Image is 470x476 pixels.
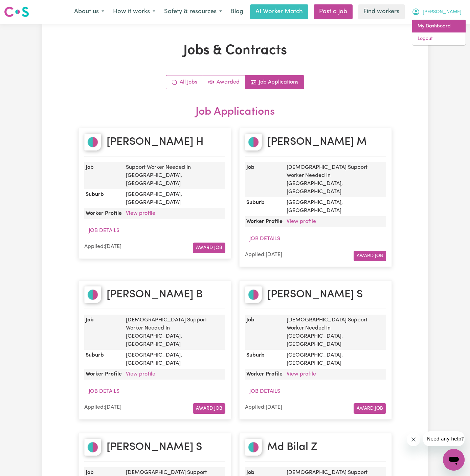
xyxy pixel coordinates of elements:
h2: [PERSON_NAME] H [107,136,204,149]
button: Award Job [193,243,225,253]
h2: [PERSON_NAME] S [267,288,363,301]
button: Award Job [354,251,386,261]
iframe: Message from company [423,431,465,446]
iframe: Close message [407,433,420,446]
h2: Job Applications [79,106,392,118]
a: Blog [226,4,247,19]
a: My Dashboard [412,20,466,33]
dd: [GEOGRAPHIC_DATA] , [GEOGRAPHIC_DATA] [123,189,225,208]
span: [PERSON_NAME] [423,8,462,16]
dd: [DEMOGRAPHIC_DATA] Support Worker Needed In [GEOGRAPHIC_DATA], [GEOGRAPHIC_DATA] [123,315,225,350]
dt: Job [245,162,284,197]
a: Logout [412,32,466,45]
button: Safety & resources [160,5,226,19]
a: View profile [287,371,316,377]
dt: Job [84,162,123,189]
a: Active jobs [203,75,245,89]
button: Award Job [354,403,386,414]
button: My Account [407,5,466,19]
a: All jobs [166,75,203,89]
h2: [PERSON_NAME] M [267,136,367,149]
a: View profile [126,211,155,216]
a: Careseekers logo [4,4,29,20]
h1: Jobs & Contracts [79,43,392,59]
a: Post a job [314,4,353,19]
dd: [DEMOGRAPHIC_DATA] Support Worker Needed In [GEOGRAPHIC_DATA], [GEOGRAPHIC_DATA] [284,315,386,350]
div: My Account [412,20,466,46]
span: Applied: [DATE] [245,405,282,410]
img: Careseekers logo [4,6,29,18]
button: About us [70,5,109,19]
span: Applied: [DATE] [245,252,282,257]
dt: Worker Profile [84,208,123,219]
img: Bishal [84,286,101,303]
dd: [DEMOGRAPHIC_DATA] Support Worker Needed In [GEOGRAPHIC_DATA], [GEOGRAPHIC_DATA] [284,162,386,197]
iframe: Button to launch messaging window [443,449,465,471]
img: Mary Joy [84,134,101,151]
a: AI Worker Match [250,4,308,19]
dt: Worker Profile [245,216,284,227]
a: Job applications [245,75,304,89]
dt: Worker Profile [245,369,284,380]
button: Job Details [84,224,124,237]
dt: Suburb [84,350,123,369]
dt: Suburb [245,197,284,216]
span: Applied: [DATE] [84,405,121,410]
a: Find workers [358,4,405,19]
dd: [GEOGRAPHIC_DATA] , [GEOGRAPHIC_DATA] [284,197,386,216]
button: Award Job [193,403,225,414]
button: Job Details [245,385,285,398]
button: How it works [109,5,160,19]
dd: Support Worker Needed In [GEOGRAPHIC_DATA], [GEOGRAPHIC_DATA] [123,162,225,189]
dt: Worker Profile [84,369,123,380]
dd: [GEOGRAPHIC_DATA] , [GEOGRAPHIC_DATA] [123,350,225,369]
button: Job Details [245,232,285,245]
img: Md Bilal [245,439,262,456]
dd: [GEOGRAPHIC_DATA] , [GEOGRAPHIC_DATA] [284,350,386,369]
a: View profile [126,371,155,377]
dt: Job [245,315,284,350]
dt: Job [84,315,123,350]
button: Job Details [84,385,124,398]
img: Kelvin [245,134,262,151]
dt: Suburb [84,189,123,208]
img: Ahmad [84,439,101,456]
a: View profile [287,219,316,224]
h2: [PERSON_NAME] B [107,288,203,301]
dt: Suburb [245,350,284,369]
h2: Md Bilal Z [267,441,317,454]
img: Sanjeev [245,286,262,303]
span: Applied: [DATE] [84,244,121,249]
h2: [PERSON_NAME] S [107,441,202,454]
